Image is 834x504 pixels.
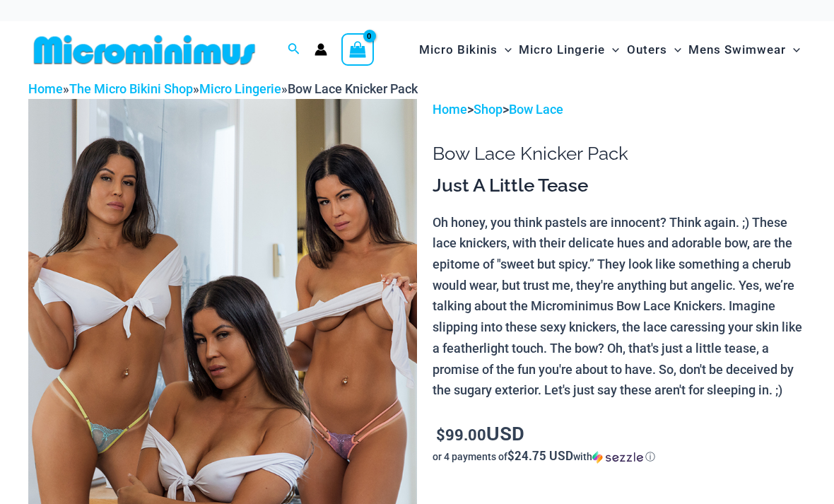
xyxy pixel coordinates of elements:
a: Micro BikinisMenu ToggleMenu Toggle [416,28,515,71]
span: » » » [28,81,418,96]
div: or 4 payments of$24.75 USDwithSezzle Click to learn more about Sezzle [433,450,806,464]
div: or 4 payments of with [433,450,806,464]
span: Menu Toggle [786,32,800,68]
a: The Micro Bikini Shop [69,81,193,96]
p: Oh honey, you think pastels are innocent? Think again. ;) These lace knickers, with their delicat... [433,212,806,401]
span: Menu Toggle [498,32,512,68]
a: Account icon link [315,43,327,56]
a: Mens SwimwearMenu ToggleMenu Toggle [685,28,804,71]
span: Micro Bikinis [419,32,498,68]
a: Search icon link [288,41,300,59]
span: Outers [627,32,667,68]
a: Micro Lingerie [199,81,281,96]
a: OutersMenu ToggleMenu Toggle [623,28,685,71]
a: Home [433,102,467,117]
span: Menu Toggle [605,32,619,68]
span: $ [436,424,445,445]
span: Menu Toggle [667,32,681,68]
p: USD [433,423,806,445]
a: Home [28,81,63,96]
span: Bow Lace Knicker Pack [288,81,418,96]
span: Mens Swimwear [688,32,786,68]
a: Shop [474,102,503,117]
a: View Shopping Cart, empty [341,33,374,66]
span: $24.75 USD [507,447,573,464]
span: Micro Lingerie [519,32,605,68]
h3: Just A Little Tease [433,174,806,198]
img: Sezzle [592,451,643,464]
img: MM SHOP LOGO FLAT [28,34,261,66]
a: Micro LingerieMenu ToggleMenu Toggle [515,28,623,71]
bdi: 99.00 [436,424,486,445]
nav: Site Navigation [413,26,806,74]
a: Bow Lace [509,102,563,117]
p: > > [433,99,806,120]
h1: Bow Lace Knicker Pack [433,143,806,165]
